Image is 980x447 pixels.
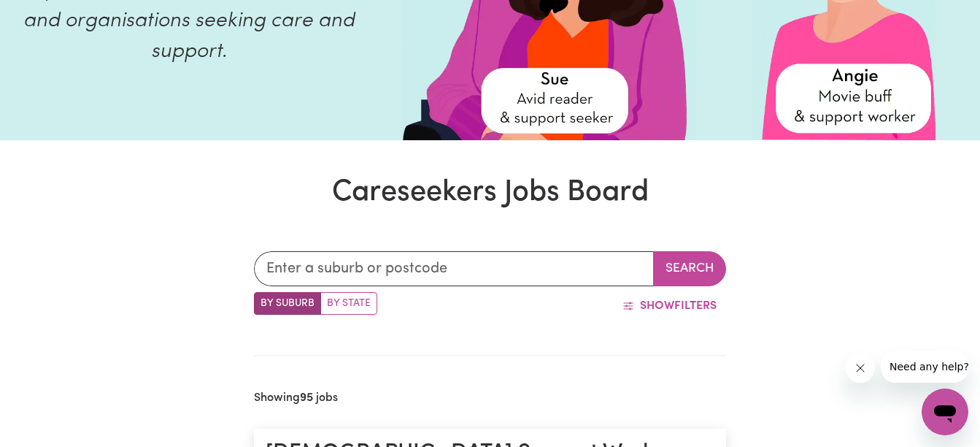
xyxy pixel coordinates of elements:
h2: Showing jobs [254,391,338,405]
iframe: Close message [846,354,875,383]
b: 95 [300,392,313,404]
iframe: Message from company [881,351,968,383]
button: Search [653,251,726,286]
input: Enter a suburb or postcode [254,251,655,286]
label: Search by suburb/post code [254,292,321,315]
label: Search by state [320,292,377,315]
button: ShowFilters [613,292,726,320]
span: Show [640,300,674,312]
iframe: Button to launch messaging window [922,389,968,435]
span: Need any help? [9,10,88,22]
